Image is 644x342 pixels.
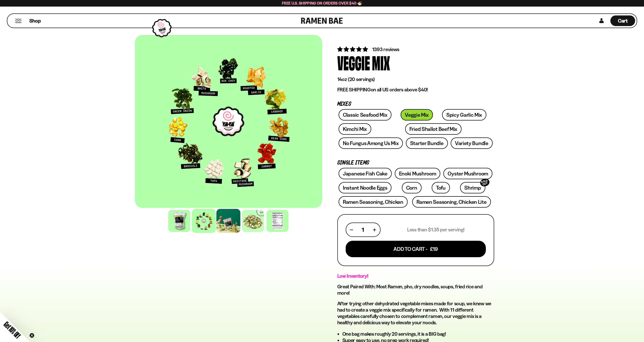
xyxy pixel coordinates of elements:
a: Enoki Mushroom [395,168,441,179]
div: Mix [372,53,390,72]
a: Instant Noodle Eggs [339,182,391,193]
li: One bag makes roughly 20 servings, it is a BIG bag! [342,331,494,337]
p: After trying other dehydrated vegetable mixes made for soup, we knew we had to create a veggie mi... [337,300,494,326]
button: Add To Cart - £19 [346,241,486,257]
span: Free U.S. Shipping on Orders over $40 🍜 [282,1,362,6]
a: Kimchi Mix [339,123,371,135]
a: Variety Bundle [451,137,493,149]
a: Starter Bundle [406,137,448,149]
div: Veggie [337,53,370,72]
span: 1 [362,227,364,233]
a: Corn [402,182,422,193]
p: Less than $1.35 per serving! [407,227,465,233]
strong: FREE SHIPPING [337,87,371,93]
a: Oyster Mushroom [443,168,492,179]
a: ShrimpSOLD OUT [460,182,485,193]
p: Mixes [337,102,494,107]
div: Cart [610,14,635,28]
a: Fried Shallot Beef Mix [405,123,462,135]
p: on all US orders above $40! [337,87,494,93]
a: Classic Seafood Mix [339,109,391,120]
a: Shop [29,15,41,26]
strong: Low Inventory! [337,273,368,279]
span: 1393 reviews [372,46,400,52]
a: No Fungus Among Us Mix [339,137,403,149]
button: Close teaser [29,333,34,338]
a: Spicy Garlic Mix [442,109,486,120]
a: Ramen Seasoning, Chicken Lite [412,196,491,208]
a: Ramen Seasoning, Chicken [339,196,408,208]
h2: Great Paired With: Most Ramen, pho, dry noodles, soups, fried rice and more! [337,284,494,296]
span: Cart [618,18,628,24]
p: 14oz (20 servings) [337,76,494,83]
span: 4.76 stars [337,46,369,52]
button: Mobile Menu Trigger [15,19,22,23]
span: Get 10% Off [2,320,22,340]
a: Tofu [432,182,450,193]
span: Shop [29,17,41,24]
p: Single Items [337,160,494,165]
div: SOLD OUT [479,178,490,188]
a: Japanese Fish Cake [339,168,392,179]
